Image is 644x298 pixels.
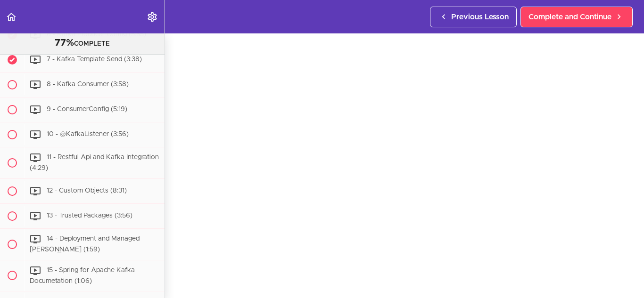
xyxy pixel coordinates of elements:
[47,212,132,219] span: 13 - Trusted Packages (3:56)
[47,131,129,138] span: 10 - @KafkaListener (3:56)
[30,267,135,284] span: 15 - Spring for Apache Kafka Documetation (1:06)
[451,11,509,23] span: Previous Lesson
[520,7,633,27] a: Complete and Continue
[55,38,74,48] span: 77%
[30,235,140,253] span: 14 - Deployment and Managed [PERSON_NAME] (1:59)
[47,187,127,194] span: 12 - Custom Objects (8:31)
[47,56,142,63] span: 7 - Kafka Template Send (3:38)
[6,11,17,23] svg: Back to course curriculum
[430,7,517,27] a: Previous Lesson
[30,154,159,172] span: 11 - Restful Api and Kafka Integration (4:29)
[147,11,158,23] svg: Settings Menu
[528,11,611,23] span: Complete and Continue
[47,81,129,88] span: 8 - Kafka Consumer (3:58)
[47,106,127,113] span: 9 - ConsumerConfig (5:19)
[184,47,625,295] iframe: Video Player
[12,37,153,49] div: COMPLETE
